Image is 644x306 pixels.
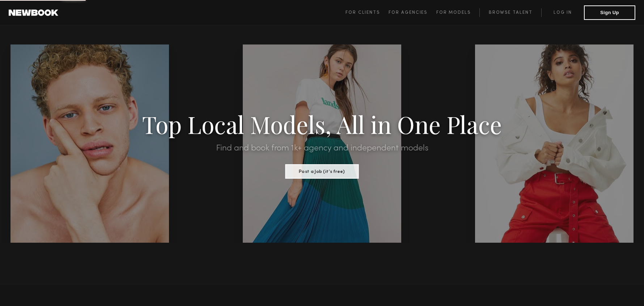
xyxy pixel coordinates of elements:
a: Post a Job (it’s free) [285,167,359,175]
h2: Find and book from 1k+ agency and independent models [48,144,596,153]
span: For Clients [346,10,380,15]
h1: Top Local Models, All in One Place [48,113,596,135]
a: Browse Talent [479,8,541,17]
button: Sign Up [584,5,635,20]
a: For Models [436,8,480,17]
a: For Agencies [389,8,436,17]
span: For Agencies [389,10,427,15]
a: Log in [541,8,584,17]
a: For Clients [346,8,389,17]
button: Post a Job (it’s free) [285,164,359,179]
span: For Models [436,10,471,15]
